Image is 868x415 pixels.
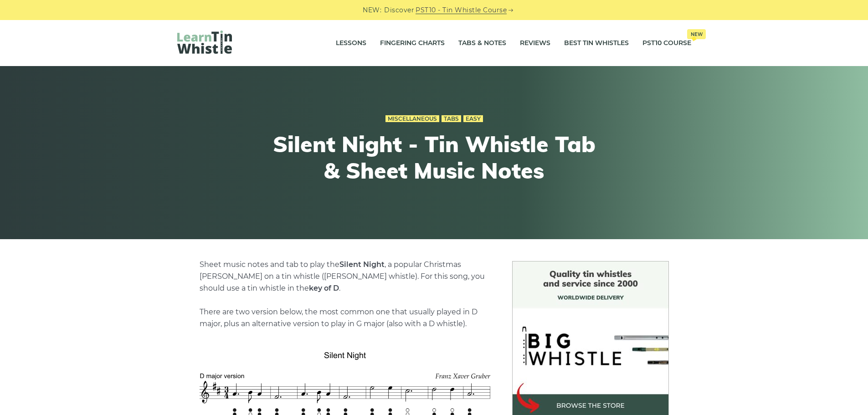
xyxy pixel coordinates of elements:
a: Tabs & Notes [458,32,506,55]
h1: Silent Night - Tin Whistle Tab & Sheet Music Notes [267,131,602,184]
img: LearnTinWhistle.com [177,31,232,54]
a: Easy [463,115,483,123]
span: New [687,29,706,39]
strong: Silent Night [339,260,385,269]
a: Reviews [520,32,550,55]
a: Best Tin Whistles [564,32,629,55]
strong: key of D [309,284,339,292]
a: Miscellaneous [385,115,439,123]
a: PST10 CourseNew [642,32,691,55]
a: Tabs [442,115,461,123]
a: Lessons [336,32,366,55]
a: Fingering Charts [380,32,445,55]
p: Sheet music notes and tab to play the , a popular Christmas [PERSON_NAME] on a tin whistle ([PERS... [200,259,490,330]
